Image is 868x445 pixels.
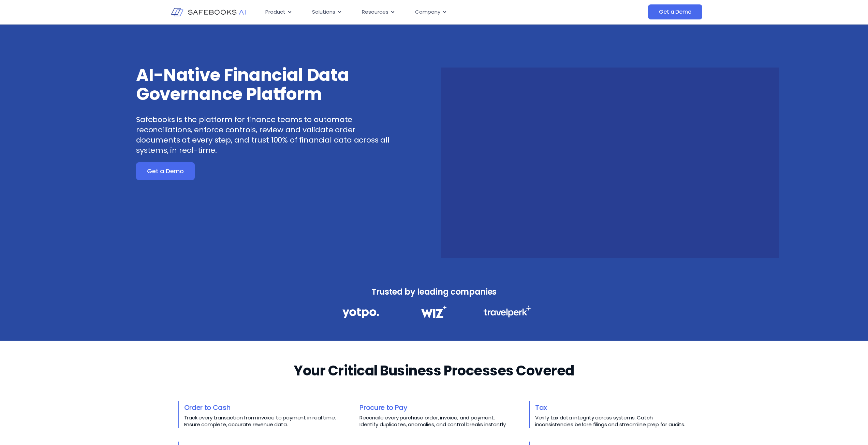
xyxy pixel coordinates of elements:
[483,306,531,317] img: Financial Data Governance 3
[147,168,184,175] span: Get a Demo
[359,403,408,412] a: Procure to Pay
[648,4,702,19] a: Get a Demo
[294,361,574,380] h2: Your Critical Business Processes Covered​​
[260,5,580,19] nav: Menu
[260,5,580,19] div: Menu Toggle
[418,306,450,318] img: Financial Data Governance 2
[327,285,541,299] h3: Trusted by leading companies
[535,403,547,412] a: Tax
[265,8,285,16] span: Product
[362,8,388,16] span: Resources
[136,162,195,180] a: Get a Demo
[184,403,231,412] a: Order to Cash
[535,414,690,428] p: Verify tax data integrity across systems. Catch inconsistencies before filings and streamline pre...
[342,306,379,320] img: Financial Data Governance 1
[136,65,390,104] h3: AI-Native Financial Data Governance Platform
[184,414,339,428] p: Track every transaction from invoice to payment in real time. Ensure complete, accurate revenue d...
[136,115,390,155] p: Safebooks is the platform for finance teams to automate reconciliations, enforce controls, review...
[312,8,335,16] span: Solutions
[359,414,514,428] p: Reconcile every purchase order, invoice, and payment. Identify duplicates, anomalies, and control...
[659,9,691,15] span: Get a Demo
[415,8,440,16] span: Company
